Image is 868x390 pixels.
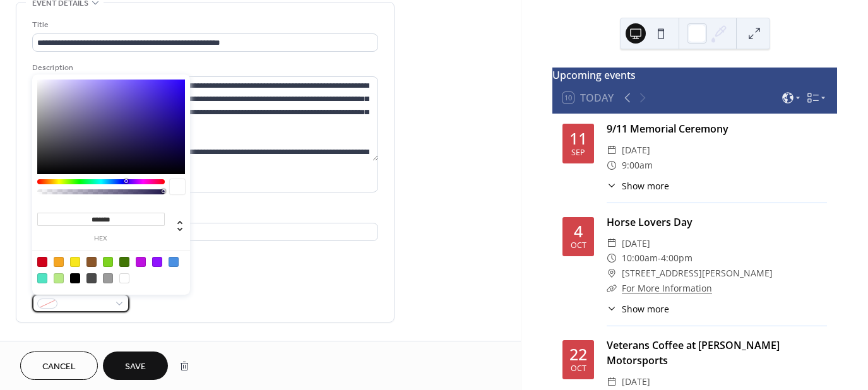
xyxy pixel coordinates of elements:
[622,266,773,281] span: [STREET_ADDRESS][PERSON_NAME]
[661,251,693,266] span: 4:00pm
[552,68,837,83] div: Upcoming events
[622,179,669,192] span: Show more
[607,302,617,316] div: ​
[607,215,693,229] a: Horse Lovers Day
[37,257,47,267] div: #D0021B
[54,273,64,283] div: #B8E986
[571,242,586,250] div: Oct
[70,257,80,267] div: #F8E71C
[622,302,669,316] span: Show more
[607,374,617,389] div: ​
[32,338,88,351] span: Date and time
[119,273,129,283] div: #FFFFFF
[569,131,587,146] div: 11
[86,257,97,267] div: #8B572A
[574,223,583,239] div: 4
[569,346,587,362] div: 22
[32,18,376,32] div: Title
[103,273,113,283] div: #9B9B9B
[607,236,617,251] div: ​
[607,179,617,192] div: ​
[622,236,650,251] span: [DATE]
[70,273,80,283] div: #000000
[607,302,669,316] button: ​Show more
[607,266,617,281] div: ​
[622,143,650,158] span: [DATE]
[622,251,658,266] span: 10:00am
[20,352,98,380] button: Cancel
[607,121,827,136] div: 9/11 Memorial Ceremony
[103,352,168,380] button: Save
[125,360,146,374] span: Save
[622,282,712,294] a: For More Information
[607,143,617,158] div: ​
[37,235,165,242] label: hex
[32,208,376,221] div: Location
[32,61,376,74] div: Description
[607,281,617,296] div: ​
[607,251,617,266] div: ​
[103,257,113,267] div: #7ED321
[622,158,653,173] span: 9:00am
[607,338,827,368] div: Veterans Coffee at [PERSON_NAME] Motorsports
[54,257,64,267] div: #F5A623
[136,257,146,267] div: #BD10E0
[658,251,661,266] span: -
[119,257,129,267] div: #417505
[42,360,76,374] span: Cancel
[152,257,162,267] div: #9013FE
[571,149,585,157] div: Sep
[607,158,617,173] div: ​
[86,273,97,283] div: #4A4A4A
[169,257,179,267] div: #4A90E2
[37,273,47,283] div: #50E3C2
[622,374,650,389] span: [DATE]
[607,179,669,192] button: ​Show more
[571,365,586,373] div: Oct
